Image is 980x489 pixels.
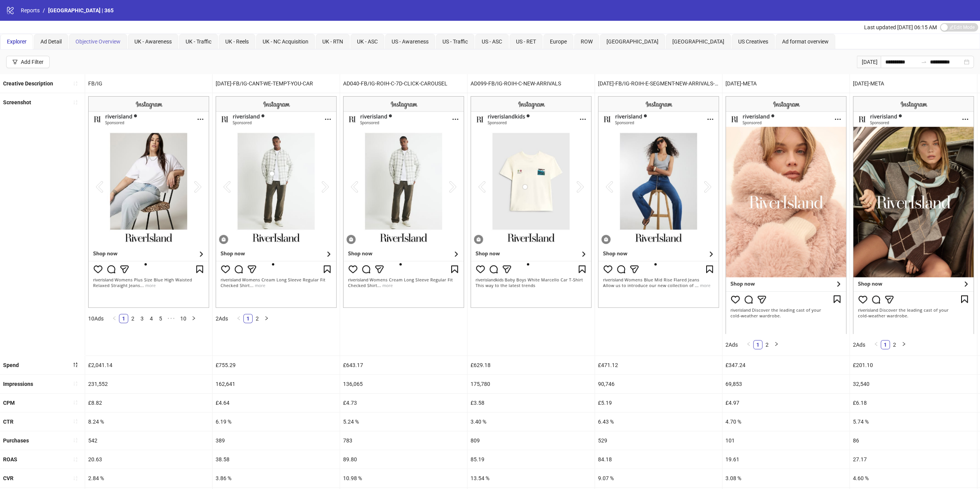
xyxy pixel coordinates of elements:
button: left [744,340,753,349]
span: sort-ascending [73,437,78,443]
div: £4.64 [213,394,340,412]
div: [DATE]-META [850,74,977,93]
span: ROW [581,38,593,45]
b: CVR [3,475,13,481]
span: Last updated [DATE] 06:15 AM [864,24,937,30]
span: 10 Ads [88,315,104,322]
div: £6.18 [850,394,977,412]
div: 136,065 [340,375,467,393]
span: [GEOGRAPHIC_DATA] [672,38,724,45]
div: £4.97 [722,394,849,412]
div: FB/IG [85,74,212,93]
div: [DATE]-FB/IG-ROIH-E-SEGMENT-NEW-ARRIVALS-CAR [595,74,722,93]
span: Explorer [7,38,27,45]
b: CTR [3,419,13,425]
div: £347.24 [722,356,849,374]
div: 2.84 % [85,469,212,487]
span: UK - Traffic [186,38,211,45]
li: Next Page [189,314,198,323]
div: 529 [595,431,722,450]
span: US - RET [516,38,536,45]
li: 1 [119,314,128,323]
a: 2 [129,314,137,323]
div: 84.18 [595,450,722,469]
b: Screenshot [3,99,31,105]
span: UK - RTN [322,38,343,45]
div: 69,853 [722,375,849,393]
div: [DATE]-FB/IG-CANT-WE-TEMPT-YOU-CAR [213,74,340,93]
div: 162,641 [213,375,340,393]
li: 2 [890,340,899,349]
div: 231,552 [85,375,212,393]
div: AD040-FB/IG-ROIH-C-7D-CLICK-CAROUSEL [340,74,467,93]
div: 3.86 % [213,469,340,487]
button: left [234,314,243,323]
div: 20.63 [85,450,212,469]
li: 2 [762,340,772,349]
div: 90,746 [595,375,722,393]
li: 1 [243,314,253,323]
div: 86 [850,431,977,450]
a: 2 [253,314,261,323]
img: Screenshot 120232558962670599 [725,96,846,334]
span: 2 Ads [853,342,865,348]
a: 5 [156,314,165,323]
span: UK - Reels [225,38,249,45]
div: 3.08 % [722,469,849,487]
a: 10 [178,314,189,323]
span: UK - NC Acquisition [263,38,308,45]
div: £755.29 [213,356,340,374]
div: 85.19 [467,450,595,469]
span: right [901,342,906,346]
button: right [262,314,271,323]
div: Add Filter [21,59,44,65]
div: £643.17 [340,356,467,374]
li: Previous Page [871,340,881,349]
li: Previous Page [234,314,243,323]
li: / [43,6,45,15]
span: filter [12,59,18,65]
b: Creative Description [3,80,53,87]
span: 2 Ads [216,315,228,322]
button: right [899,340,908,349]
li: 2 [128,314,137,323]
img: Screenshot 120232125838530599 [216,96,337,308]
div: £201.10 [850,356,977,374]
span: right [264,316,269,320]
a: 1 [119,314,128,323]
li: 3 [137,314,147,323]
div: 175,780 [467,375,595,393]
li: 10 [178,314,189,323]
span: US - ASC [482,38,502,45]
div: 389 [213,431,340,450]
li: 1 [881,340,890,349]
b: Impressions [3,381,33,387]
span: US - Traffic [442,38,468,45]
div: AD099-FB/IG-ROIH-C-NEW-ARRIVALS [467,74,595,93]
li: 1 [753,340,762,349]
div: 5.24 % [340,412,467,431]
a: 2 [763,340,771,349]
span: 2 Ads [725,342,738,348]
span: [GEOGRAPHIC_DATA] | 365 [48,7,114,13]
span: Ad format overview [782,38,829,45]
li: Next Page [899,340,908,349]
div: 32,540 [850,375,977,393]
span: left [874,342,878,346]
div: 9.07 % [595,469,722,487]
a: 1 [244,314,252,323]
span: [GEOGRAPHIC_DATA] [606,38,658,45]
li: Previous Page [744,340,753,349]
div: 5.74 % [850,412,977,431]
button: left [110,314,119,323]
button: Add Filter [6,56,50,68]
div: 3.40 % [467,412,595,431]
span: sort-ascending [73,381,78,386]
div: 8.24 % [85,412,212,431]
div: 783 [340,431,467,450]
div: 542 [85,431,212,450]
span: swap-right [921,59,927,65]
div: £2,041.14 [85,356,212,374]
img: Screenshot 120231840431790599 [343,96,464,308]
span: ••• [165,314,178,323]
